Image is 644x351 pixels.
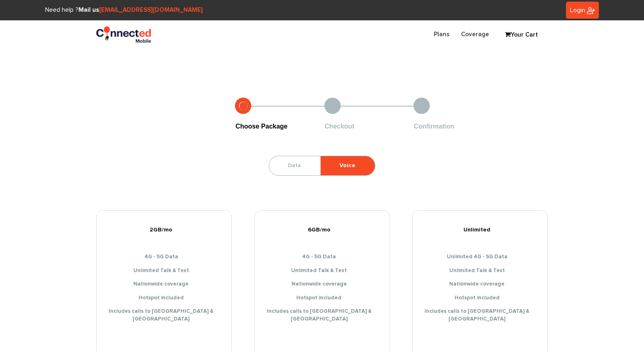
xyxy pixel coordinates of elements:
[570,7,585,13] span: Login
[45,7,203,13] span: Need help ?
[103,253,225,261] li: 4G - 5G Data
[419,227,541,233] h5: Unlimited
[261,281,383,288] li: Nationwide coverage
[103,294,225,302] li: Hotspot included
[269,156,320,175] a: Data
[99,7,203,13] a: [EMAIL_ADDRESS][DOMAIN_NAME]
[261,227,383,233] h5: 6GB/mo
[419,308,541,323] li: Includes calls to [GEOGRAPHIC_DATA] & [GEOGRAPHIC_DATA]
[261,294,383,302] li: Hotspot included
[603,312,644,351] iframe: Chat Widget
[321,156,374,175] a: Voice
[419,281,541,288] li: Nationwide coverage
[325,123,355,130] span: Checkout
[428,26,455,42] a: Plans
[419,253,541,261] li: Unlimited 4G - 5G Data
[261,308,383,323] li: Includes calls to [GEOGRAPHIC_DATA] & [GEOGRAPHIC_DATA]
[103,267,225,275] li: Unlimited Talk & Text
[419,294,541,302] li: Hotspot included
[419,267,541,275] li: Unlimited Talk & Text
[78,7,203,13] strong: Mail us
[261,267,383,275] li: Unlimited Talk & Text
[501,29,542,41] a: Your Cart
[261,253,383,261] li: 4G - 5G Data
[414,123,455,130] span: Confirmation
[455,26,495,42] a: Coverage
[103,281,225,288] li: Nationwide coverage
[103,308,225,323] li: Includes calls to [GEOGRAPHIC_DATA] & [GEOGRAPHIC_DATA]
[235,123,287,130] span: Choose Package
[103,227,225,233] h5: 2GB/mo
